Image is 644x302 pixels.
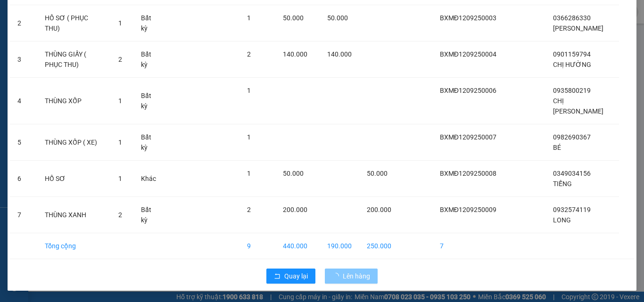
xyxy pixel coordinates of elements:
td: 5 [10,124,37,161]
span: 0932574119 [553,206,591,213]
td: THÙNG XỐP [37,78,111,124]
td: Bất kỳ [133,41,166,78]
span: 1 [247,170,251,177]
li: VP Bến xe [GEOGRAPHIC_DATA] [65,51,125,82]
td: THÙNG XỐP ( XE) [37,124,111,161]
span: BXMĐ1209250004 [440,50,496,58]
span: BXMĐ1209250009 [440,206,496,213]
span: 200.000 [367,206,391,213]
td: HỒ SƠ ( PHỤC THU) [37,5,111,41]
span: Lên hàng [343,271,370,281]
span: BXMĐ1209250006 [440,87,496,94]
li: Rạng Đông Buslines [5,5,137,40]
td: 190.000 [320,233,359,259]
span: 0982690367 [553,133,591,141]
span: 2 [247,206,251,213]
span: 1 [118,19,122,27]
span: BXMĐ1209250007 [440,133,496,141]
span: BXMĐ1209250008 [440,170,496,177]
span: [PERSON_NAME] [553,24,603,32]
span: CHỊ HƯỜNG [553,61,591,68]
span: 1 [118,139,122,146]
td: THÙNG XANH [37,197,111,233]
span: 1 [118,97,122,105]
td: THÙNG GIẤY ( PHỤC THU) [37,41,111,78]
span: 50.000 [367,170,388,177]
td: Bất kỳ [133,78,166,124]
td: 9 [239,233,276,259]
td: 4 [10,78,37,124]
td: 440.000 [275,233,320,259]
span: 1 [247,133,251,141]
li: VP Bến xe Miền Đông [5,51,65,72]
span: 1 [118,175,122,182]
span: Quay lại [284,271,308,281]
span: 2 [118,56,122,63]
span: 50.000 [283,14,304,22]
span: 50.000 [327,14,348,22]
span: BÉ [553,144,561,151]
span: 200.000 [283,206,307,213]
span: 2 [247,50,251,58]
td: 250.000 [359,233,399,259]
span: 0935800219 [553,87,591,94]
span: 0349034156 [553,170,591,177]
span: 50.000 [283,170,304,177]
span: rollback [274,273,281,280]
span: LONG [553,216,571,224]
span: BXMĐ1209250003 [440,14,496,22]
td: Tổng cộng [37,233,111,259]
td: Bất kỳ [133,197,166,233]
button: rollbackQuay lại [266,269,315,284]
span: loading [332,273,343,279]
span: 0366286330 [553,14,591,22]
span: 1 [247,14,251,22]
td: 7 [10,197,37,233]
span: TIẾNG [553,180,572,188]
span: 140.000 [327,50,352,58]
td: 3 [10,41,37,78]
td: 7 [432,233,504,259]
button: Lên hàng [325,269,378,284]
td: Khác [133,161,166,197]
span: CHỊ [PERSON_NAME] [553,97,603,115]
span: 1 [247,87,251,94]
span: 140.000 [283,50,307,58]
span: 2 [118,211,122,219]
td: 2 [10,5,37,41]
td: Bất kỳ [133,5,166,41]
td: 6 [10,161,37,197]
td: HỒ SƠ [37,161,111,197]
span: 0901159794 [553,50,591,58]
td: Bất kỳ [133,124,166,161]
